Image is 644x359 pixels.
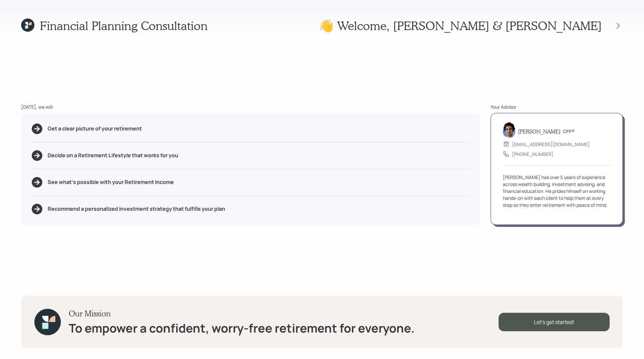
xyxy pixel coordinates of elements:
[518,128,560,134] h5: [PERSON_NAME]
[40,18,208,33] h1: Financial Planning Consultation
[21,103,480,110] div: [DATE], we will:
[503,174,611,208] div: [PERSON_NAME] has over 5 years of experience across wealth building, investment advising, and fin...
[563,129,575,134] h6: CFP®
[48,179,174,185] h5: See what's possible with your Retirement Income
[319,18,602,33] h1: 👋 Welcome , [PERSON_NAME] & [PERSON_NAME]
[491,103,623,110] div: Your Advisor
[512,141,590,148] div: [EMAIL_ADDRESS][DOMAIN_NAME]
[503,122,515,138] img: harrison-schaefer-headshot-2.png
[48,126,142,132] h5: Get a clear picture of your retirement
[499,313,610,331] div: Let's get started!
[48,152,178,159] h5: Decide on a Retirement Lifestyle that works for you
[69,321,415,335] h1: To empower a confident, worry-free retirement for everyone.
[512,151,553,158] div: [PHONE_NUMBER]
[48,206,225,212] h5: Recommend a personalized investment strategy that fulfills your plan
[69,309,415,318] h3: Our Mission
